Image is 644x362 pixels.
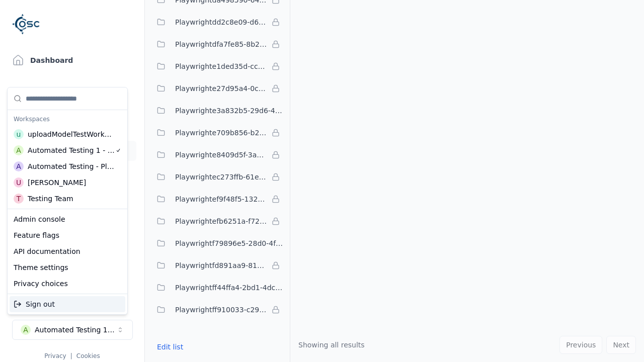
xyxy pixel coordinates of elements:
div: Testing Team [28,194,73,204]
div: [PERSON_NAME] [28,177,86,188]
div: Suggestions [8,209,127,294]
div: Workspaces [10,112,125,126]
div: Automated Testing 1 - Playwright [28,145,115,155]
div: T [14,194,24,204]
div: API documentation [10,243,125,259]
div: u [14,129,24,139]
div: Suggestions [8,87,127,209]
div: uploadModelTestWorkspace [28,129,114,139]
div: U [14,177,24,188]
div: Sign out [10,296,125,312]
div: Admin console [10,211,125,227]
div: Privacy choices [10,276,125,292]
div: A [14,145,24,155]
div: Feature flags [10,227,125,243]
div: Automated Testing - Playwright [28,161,115,171]
div: Theme settings [10,259,125,276]
div: A [14,161,24,171]
div: Suggestions [8,294,127,314]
